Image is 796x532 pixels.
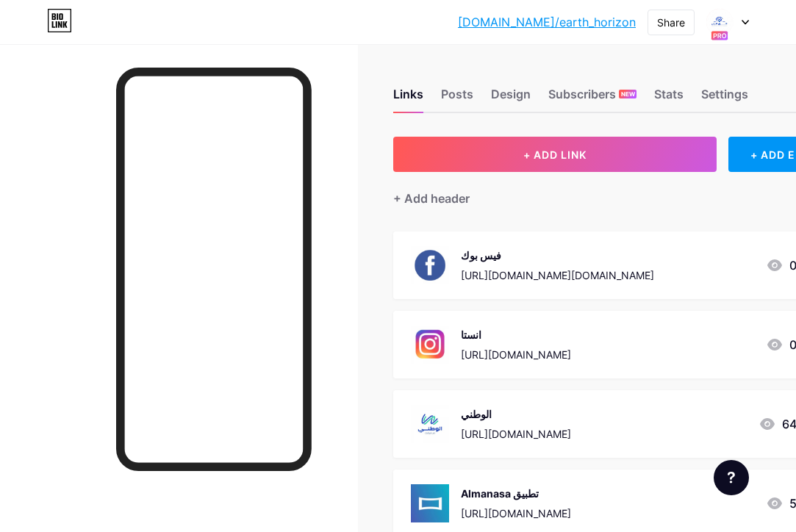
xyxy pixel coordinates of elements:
button: + ADD LINK [393,137,717,172]
div: [URL][DOMAIN_NAME] [461,347,571,362]
div: [URL][DOMAIN_NAME] [461,506,571,521]
a: [DOMAIN_NAME]/earth_horizon [458,13,636,31]
div: الوطني [461,406,571,422]
img: فيس بوك [411,246,449,284]
div: فيس بوك [461,248,654,263]
img: earthlinkamjed [706,8,734,36]
div: [URL][DOMAIN_NAME][DOMAIN_NAME] [461,267,654,283]
div: Design [491,85,531,112]
div: Stats [654,85,684,112]
div: + Add header [393,190,470,207]
div: Links [393,85,423,112]
img: الوطني [411,405,449,443]
div: Subscribers [548,85,637,112]
div: انستا [461,327,571,342]
img: انستا [411,326,449,364]
div: [URL][DOMAIN_NAME] [461,426,571,442]
span: NEW [621,90,635,98]
span: + ADD LINK [523,148,587,161]
div: Share [657,15,685,30]
div: Settings [701,85,748,112]
div: Posts [441,85,473,112]
div: Almanasa تطبيق [461,486,571,501]
img: Almanasa تطبيق [411,484,449,522]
